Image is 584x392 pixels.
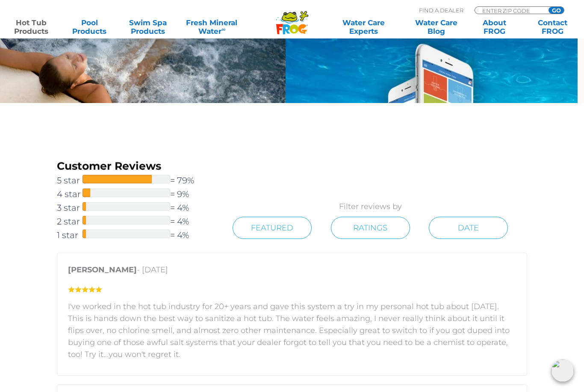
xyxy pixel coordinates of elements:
a: Swim SpaProducts [125,18,171,35]
p: Find A Dealer [419,6,463,14]
p: I've worked in the hot tub industry for 20+ years and gave this system a try in my personal hot t... [68,301,516,360]
a: Hot TubProducts [9,18,54,35]
a: Water CareBlog [413,18,459,35]
a: Fresh MineralWater∞ [183,18,240,35]
input: Zip Code Form [481,7,539,14]
sup: ∞ [221,26,225,32]
input: GO [549,7,564,14]
strong: [PERSON_NAME] [68,265,137,274]
span: 3 star [57,201,83,215]
a: 5 star= 79% [57,174,214,187]
a: 3 star= 4% [57,201,214,215]
span: 5 star [57,174,83,187]
a: ContactFROG [530,18,575,35]
a: 2 star= 4% [57,215,214,228]
a: 1 star= 4% [57,228,214,242]
a: AboutFROG [472,18,517,35]
span: 2 star [57,215,83,228]
a: Date [429,217,508,239]
span: 1 star [57,228,83,242]
h3: Customer Reviews [57,159,214,174]
p: - [DATE] [68,264,516,280]
a: Featured [233,217,312,239]
span: 4 star [57,187,83,201]
a: 4 star= 9% [57,187,214,201]
a: PoolProducts [67,18,112,35]
img: openIcon [552,360,574,382]
a: Water CareExperts [327,18,400,35]
a: Ratings [331,217,410,239]
p: Filter reviews by [214,200,527,212]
